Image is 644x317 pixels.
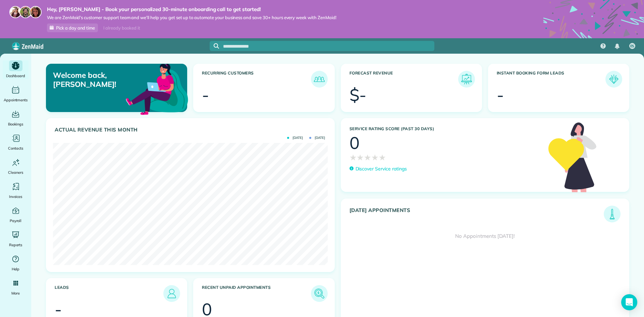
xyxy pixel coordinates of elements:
a: Appointments [3,85,29,103]
div: I already booked it [99,24,144,32]
div: - [202,87,209,103]
p: Welcome back, [PERSON_NAME]! [53,71,142,89]
span: Cleaners [8,169,23,176]
span: Bookings [8,121,23,127]
h3: Leads [55,285,163,302]
span: [DATE] [309,136,325,140]
span: ★ [364,151,371,163]
h3: Recurring Customers [202,71,311,88]
img: icon_leads-1bed01f49abd5b7fead27621c3d59655bb73ed531f8eeb49469d10e621d6b896.png [165,287,178,300]
nav: Main [595,38,644,54]
span: We are ZenMaid’s customer support team and we’ll help you get set up to automate your business an... [47,15,336,20]
img: icon_unpaid_appointments-47b8ce3997adf2238b356f14209ab4cced10bd1f174958f3ca8f1d0dd7fffeee.png [313,287,326,300]
a: Reports [3,229,29,248]
span: ES [630,44,635,49]
svg: Focus search [214,43,219,49]
div: $- [350,87,367,103]
span: Reports [9,242,22,248]
span: ★ [350,151,357,163]
a: Contacts [3,133,29,152]
img: maria-72a9807cf96188c08ef61303f053569d2e2a8a1cde33d635c8a3ac13582a053d.jpg [9,6,21,18]
span: [DATE] [287,136,303,140]
a: Discover Service ratings [350,165,407,172]
div: - [497,87,504,103]
h3: Actual Revenue this month [55,127,328,133]
p: Discover Service ratings [356,165,407,172]
span: Contacts [8,145,23,152]
h3: Recent unpaid appointments [202,285,311,302]
img: michelle-19f622bdf1676172e81f8f8fba1fb50e276960ebfe0243fe18214015130c80e4.jpg [30,6,42,18]
h3: Instant Booking Form Leads [497,71,605,88]
span: More [11,290,20,297]
div: Notifications [610,39,624,54]
img: icon_forecast_revenue-8c13a41c7ed35a8dcfafea3cbb826a0462acb37728057bba2d056411b612bbbe.png [460,72,473,86]
img: dashboard_welcome-42a62b7d889689a78055ac9021e634bf52bae3f8056760290aed330b23ab8690.png [124,56,190,121]
span: Payroll [10,217,22,224]
div: Open Intercom Messenger [621,294,637,310]
div: 0 [350,135,360,151]
h3: Forecast Revenue [350,71,458,88]
a: Pick a day and time [47,23,98,32]
span: Help [12,266,20,272]
a: Dashboard [3,60,29,79]
a: Invoices [3,181,29,200]
img: icon_recurring_customers-cf858462ba22bcd05b5a5880d41d6543d210077de5bb9ebc9590e49fd87d84ed.png [313,72,326,86]
img: icon_todays_appointments-901f7ab196bb0bea1936b74009e4eb5ffbc2d2711fa7634e0d609ed5ef32b18b.png [605,207,619,221]
h3: Service Rating score (past 30 days) [350,126,542,131]
span: Appointments [4,97,28,103]
button: Focus search [210,43,219,49]
img: jorge-587dff0eeaa6aab1f244e6dc62b8924c3b6ad411094392a53c71c6c4a576187d.jpg [19,6,32,18]
strong: Hey, [PERSON_NAME] - Book your personalized 30-minute onboarding call to get started! [47,6,336,13]
span: Pick a day and time [56,25,95,31]
a: Help [3,254,29,272]
a: Bookings [3,109,29,127]
a: Payroll [3,205,29,224]
span: Dashboard [6,72,25,79]
a: Cleaners [3,157,29,176]
h3: [DATE] Appointments [350,207,604,222]
img: icon_form_leads-04211a6a04a5b2264e4ee56bc0799ec3eb69b7e499cbb523a139df1d13a81ae0.png [607,72,621,86]
span: Invoices [9,193,22,200]
span: ★ [371,151,379,163]
span: ★ [357,151,364,163]
span: ★ [379,151,386,163]
div: No Appointments [DATE]! [341,222,629,250]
